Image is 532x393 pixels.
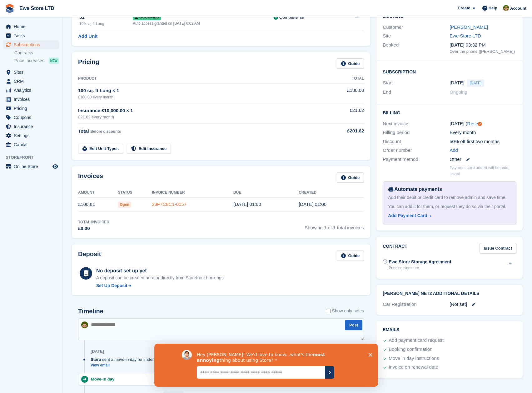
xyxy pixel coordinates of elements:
a: menu [3,104,59,113]
div: Car Registration [383,301,450,308]
h2: Emails [383,327,516,332]
div: Booked [383,42,450,55]
span: Analytics [14,86,51,95]
div: [DATE] [91,349,104,354]
img: Jason Butcher [503,5,509,11]
div: sent a move-in day reminder [91,356,157,362]
span: Subscriptions [14,40,51,49]
a: menu [3,22,59,31]
a: menu [3,122,59,131]
iframe: Survey by David from Stora [154,344,378,387]
div: [DATE] ( ) [450,120,516,127]
div: Add their debit or credit card to remove admin and save time. [388,194,511,201]
div: Start [383,79,450,87]
div: £201.62 [320,127,364,135]
div: Total Invoiced [78,219,109,225]
a: menu [3,68,59,77]
div: Other [450,156,516,163]
span: CRM [14,77,51,86]
div: You can add it for them, or request they do so via their portal. [388,203,511,210]
td: £180.00 [320,83,364,103]
div: Move in day instructions [389,355,439,362]
div: Billing period [383,129,450,136]
div: Next invoice [383,120,450,127]
h2: [PERSON_NAME] Net2 Additional Details [383,291,516,296]
div: Customer [383,24,450,31]
th: Due [233,188,299,198]
div: Move-in day [91,376,117,382]
a: menu [3,162,59,171]
div: £21.62 every month [78,114,320,120]
span: Ongoing [450,89,467,95]
a: Guide [337,172,364,183]
div: [Not set] [450,301,516,308]
a: Guide [337,251,364,261]
div: Every month [450,129,516,136]
span: Account [510,5,526,12]
h2: Subscription [383,68,516,75]
a: menu [3,86,59,95]
div: Auto access granted on [DATE] 6:02 AM [133,21,274,26]
div: Complete [279,14,298,21]
a: Add Unit [78,33,97,40]
a: Contracts [14,50,59,56]
div: Order number [383,147,450,154]
span: Showing 1 of 1 total invoices [305,219,364,232]
div: Ewe Store Storage Agreement [389,259,451,265]
div: NEW [49,57,59,64]
th: Amount [78,188,118,198]
a: Issue Contract [480,243,516,253]
span: Help [489,5,497,11]
div: Add Payment Card [388,212,427,219]
th: Invoice Number [152,188,233,198]
span: Settings [14,131,51,140]
span: Sites [14,68,51,77]
div: Over the phone ([PERSON_NAME]) [450,48,516,55]
a: menu [3,31,59,40]
img: stora-icon-8386f47178a22dfd0bd8f6a31ec36ba5ce8667c1dd55bd0f319d3a0aa187defe.svg [5,4,14,13]
a: Set Up Deposit [96,282,225,289]
a: menu [3,77,59,86]
time: 2025-09-05 00:00:35 UTC [299,201,326,207]
div: £0.00 [78,225,109,232]
a: Ewe Store LTD [17,3,57,13]
div: Discount [383,138,450,145]
label: Show only notes [327,308,364,314]
span: Total [78,128,89,134]
span: Coupons [14,113,51,122]
span: Tasks [14,31,51,40]
div: Automate payments [388,186,511,193]
div: 100 sq. ft Long [79,21,133,27]
div: Invoice on renewal date [389,364,438,371]
div: 50% off first two months [450,138,516,145]
div: Insurance £10,000.00 × 1 [78,107,320,114]
input: Show only notes [327,308,331,314]
h2: Pricing [78,58,99,69]
h2: Deposit [78,251,101,261]
button: Post [345,320,362,330]
td: £21.62 [320,103,364,124]
a: menu [3,131,59,140]
h2: Contract [383,243,407,253]
a: [PERSON_NAME] [450,24,488,30]
div: £180.00 every month [78,94,320,100]
a: menu [3,140,59,149]
td: £100.81 [78,197,118,211]
div: Site [383,32,450,40]
p: Payment card added will be auto-linked [450,165,516,177]
a: Edit Insurance [127,144,171,154]
th: Status [118,188,152,198]
div: 51 [79,14,133,21]
span: Create [458,5,470,11]
a: Guide [337,58,364,69]
span: Occupied [133,14,161,20]
div: End [383,89,450,96]
div: [DATE] 03:32 PM [450,42,516,49]
a: 23F7C8C1-0057 [152,201,186,207]
a: Add Payment Card [388,212,509,219]
div: Add payment card request [389,337,444,344]
span: Storefront [6,154,62,161]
